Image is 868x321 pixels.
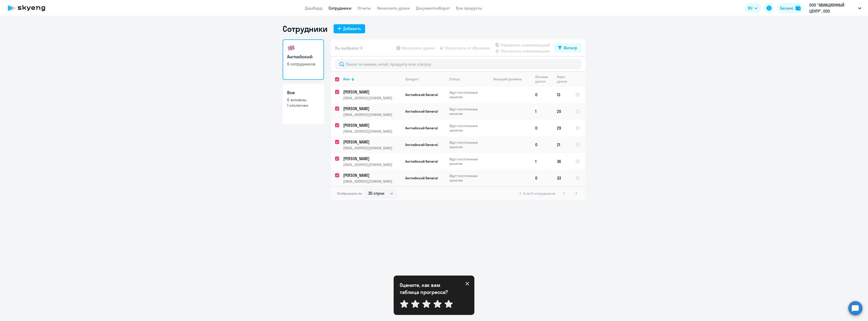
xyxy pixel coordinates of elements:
div: Имя [343,77,401,81]
div: Корп. уроки [557,75,571,84]
span: Английский General [405,92,438,97]
a: [PERSON_NAME] [343,156,401,161]
td: 13 [553,86,571,103]
h3: Английский [287,54,319,60]
td: 0 [531,170,553,186]
p: [EMAIL_ADDRESS][DOMAIN_NAME] [343,162,401,167]
p: [EMAIL_ADDRESS][DOMAIN_NAME] [343,179,401,184]
a: [PERSON_NAME] [343,139,401,145]
a: [PERSON_NAME] [343,89,401,95]
div: Корп. уроки [557,75,568,84]
p: [PERSON_NAME] [343,106,400,111]
p: [EMAIL_ADDRESS][DOMAIN_NAME] [343,129,401,134]
span: Английский General [405,126,438,130]
button: Фильтр [554,43,581,53]
p: [PERSON_NAME] [343,89,400,95]
span: Английский General [405,176,438,180]
td: 33 [553,170,571,186]
span: Английский General [405,159,438,164]
td: 20 [553,103,571,120]
p: [EMAIL_ADDRESS][DOMAIN_NAME] [343,112,401,117]
button: ООО "АВИАЦИОННЫЙ ЦЕНТР", ООО "АВИАЦИОННЫЙ ЦЕНТР" [807,2,864,14]
div: Добавить [343,26,361,32]
div: Личные уроки [535,75,549,84]
p: 6 сотрудников [287,61,319,67]
h3: Все [287,89,319,96]
p: Оцените, как вам таблица прогресса? [400,282,455,296]
input: Поиск по имени, email, продукту или статусу [335,59,581,69]
p: [PERSON_NAME] [343,139,400,145]
p: Идут постоянные занятия [449,140,484,149]
p: [PERSON_NAME] [343,122,400,128]
p: [PERSON_NAME] [343,172,400,178]
p: Идут постоянные занятия [449,90,484,99]
p: Идут постоянные занятия [449,174,484,183]
span: Английский General [405,109,438,114]
p: [EMAIL_ADDRESS][DOMAIN_NAME] [343,146,401,150]
div: Статус [449,77,484,81]
p: [EMAIL_ADDRESS][DOMAIN_NAME] [343,96,401,100]
td: 1 [531,103,553,120]
td: 0 [531,120,553,136]
td: 0 [531,86,553,103]
div: Фильтр [564,45,577,51]
p: 6 активны [287,97,319,103]
a: [PERSON_NAME] [343,172,401,178]
a: Английский6 сотрудников [283,39,324,80]
p: 1 отключен [287,103,319,108]
td: 1 [531,153,553,170]
h1: Сотрудники [283,24,328,34]
p: Идут постоянные занятия [449,157,484,166]
a: [PERSON_NAME] [343,106,401,111]
span: Английский General [405,142,438,147]
a: Дашборд [305,6,322,11]
span: RU [748,5,752,11]
div: Личные уроки [535,75,553,84]
div: Продукт [405,77,419,81]
a: Все6 активны1 отключен [283,84,324,124]
p: ООО "АВИАЦИОННЫЙ ЦЕНТР", ООО "АВИАЦИОННЫЙ ЦЕНТР" [809,2,856,14]
a: Документооборот [416,6,450,11]
td: 21 [553,136,571,153]
button: Балансbalance [777,3,804,13]
img: balance [796,6,801,11]
button: RU [744,3,761,13]
img: english [287,44,295,52]
p: Идут постоянные занятия [449,107,484,116]
a: Начислить уроки [377,6,410,11]
span: 1 - 6 из 6 сотрудников [520,191,555,196]
div: Текущий уровень [493,77,522,81]
div: Баланс [780,5,794,11]
a: Сотрудники [329,6,351,11]
button: Добавить [334,24,365,33]
div: Текущий уровень [488,77,531,81]
a: Все продукты [456,6,482,11]
span: Вы выбрали: 0 [335,45,363,51]
p: Идут постоянные занятия [449,124,484,133]
a: [PERSON_NAME] [343,122,401,128]
td: 36 [553,153,571,170]
div: Имя [343,77,350,81]
td: 0 [531,136,553,153]
td: 29 [553,120,571,136]
div: Статус [449,77,460,81]
p: [PERSON_NAME] [343,156,400,161]
span: Отображать по: [337,191,363,196]
div: Продукт [405,77,445,81]
a: Отчеты [358,6,371,11]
